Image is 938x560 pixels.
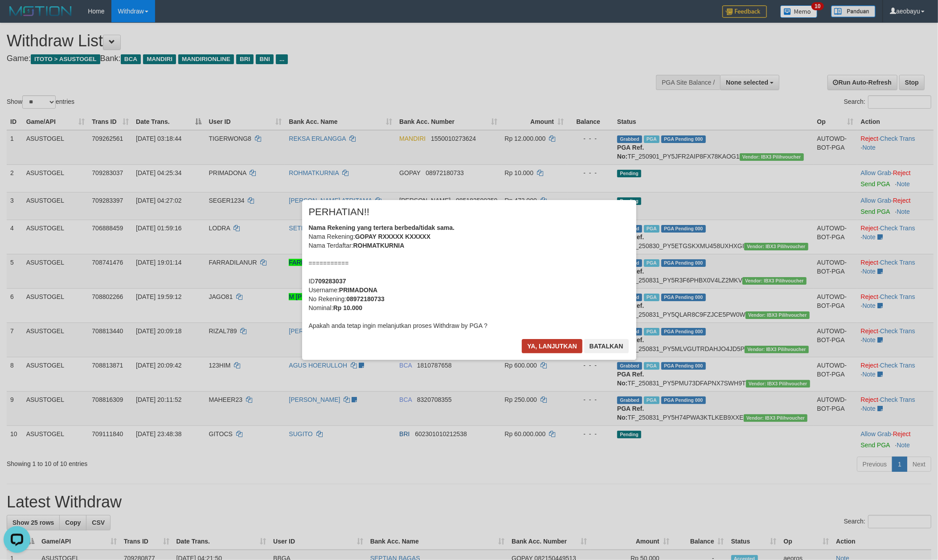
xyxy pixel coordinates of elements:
span: PERHATIAN!! [309,208,370,217]
button: Batalkan [584,339,629,353]
b: GOPAY RXXXXX KXXXXX [355,233,430,240]
b: PRIMADONA [339,286,377,294]
div: Nama Rekening: Nama Terdaftar: =========== ID Username: No Rekening: Nominal: Apakah anda tetap i... [309,223,630,330]
b: 709283037 [315,278,346,285]
b: Rp 10.000 [333,304,362,311]
b: Nama Rekening yang tertera berbeda/tidak sama. [309,224,455,231]
b: 08972180733 [346,295,385,302]
button: Ya, lanjutkan [522,339,582,353]
button: Open LiveChat chat widget [4,4,30,30]
b: ROHMATKURNIA [353,242,405,249]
